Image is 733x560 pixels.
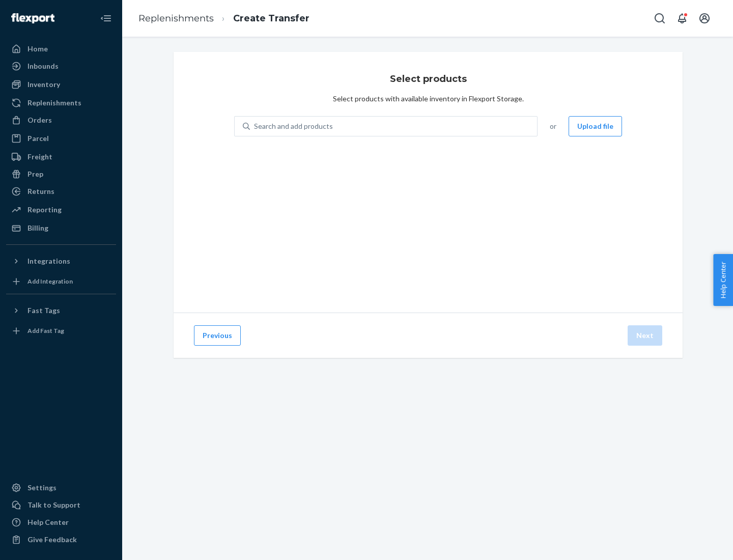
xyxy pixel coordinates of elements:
div: Inbounds [27,61,59,71]
button: Fast Tags [6,302,116,319]
a: Home [6,41,116,57]
div: Returns [27,186,54,197]
div: Search and add products [254,121,333,131]
button: Integrations [6,253,116,269]
a: Prep [6,166,116,182]
div: Freight [27,152,52,162]
button: Help Center [713,254,733,306]
button: Give Feedback [6,531,116,548]
button: Next [628,325,662,346]
a: Talk to Support [6,497,116,513]
div: Home [27,44,48,54]
a: Settings [6,480,116,496]
div: Select products with available inventory in Flexport Storage. [333,94,524,104]
a: Returns [6,183,116,200]
div: Billing [27,223,48,233]
div: Reporting [27,205,62,215]
a: Parcel [6,130,116,147]
div: Orders [27,115,52,125]
div: Replenishments [27,98,81,108]
a: Add Integration [6,273,116,290]
a: Billing [6,220,116,236]
div: Help Center [27,517,69,527]
h3: Select products [390,72,467,86]
div: Add Integration [27,277,73,286]
div: Prep [27,169,43,179]
button: Previous [194,325,241,346]
span: or [550,121,556,131]
button: Close Navigation [96,8,116,29]
button: Open notifications [672,8,692,29]
img: Flexport logo [11,13,54,23]
a: Help Center [6,514,116,530]
div: Add Fast Tag [27,326,64,335]
div: Inventory [27,79,60,90]
div: Parcel [27,133,49,144]
a: Replenishments [6,95,116,111]
div: Fast Tags [27,305,60,316]
a: Freight [6,149,116,165]
a: Orders [6,112,116,128]
a: Create Transfer [233,13,309,24]
a: Inventory [6,76,116,93]
button: Open account menu [694,8,715,29]
div: Settings [27,483,57,493]
a: Replenishments [138,13,214,24]
div: Give Feedback [27,535,77,545]
a: Reporting [6,202,116,218]
button: Upload file [569,116,622,136]
a: Inbounds [6,58,116,74]
button: Open Search Box [650,8,670,29]
ol: breadcrumbs [130,4,318,34]
a: Add Fast Tag [6,323,116,339]
div: Talk to Support [27,500,80,510]
div: Integrations [27,256,70,266]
